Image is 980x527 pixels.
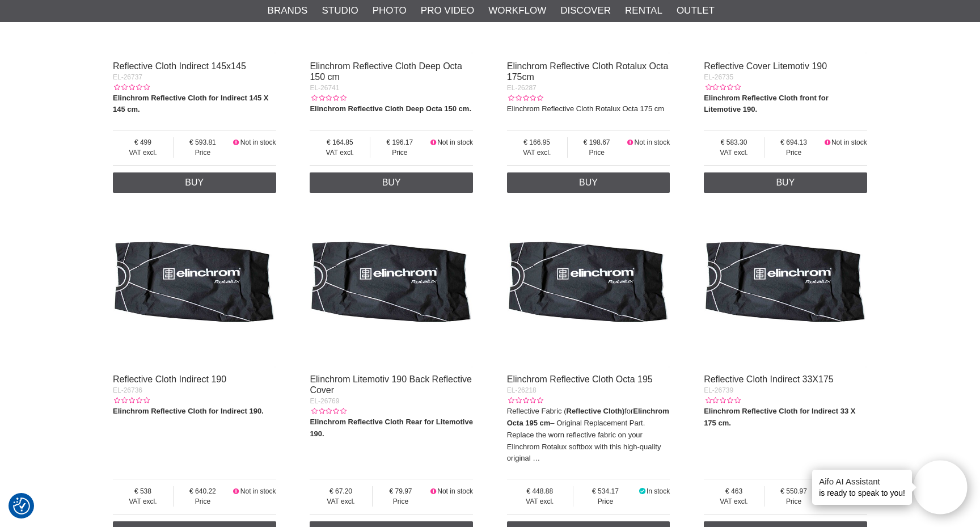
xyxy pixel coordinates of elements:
a: Photo [373,3,407,18]
strong: Reflective Cloth) [567,407,625,415]
span: EL-26741 [310,84,339,92]
div: Customer rating: 0 [310,406,346,416]
div: Customer rating: 0 [507,395,543,406]
span: 538 [113,486,173,496]
strong: Elinchrom Reflective Cloth for Indirect 190. [113,407,264,415]
span: Not in stock [437,138,473,146]
a: Pro Video [421,3,474,18]
span: 164.85 [310,137,370,147]
span: VAT excl. [113,496,173,507]
div: Customer rating: 0 [310,93,346,103]
i: Not in stock [823,138,831,146]
span: 499 [113,137,173,147]
a: Buy [507,172,670,193]
span: 583.30 [704,137,764,147]
div: Customer rating: 0 [113,82,149,92]
span: Price [764,496,823,507]
strong: Elinchrom Reflective Cloth Deep Octa 150 cm. [310,104,471,113]
strong: Elinchrom Reflective Cloth Rear for Litemotive 190. [310,418,473,438]
a: Rental [625,3,662,18]
div: Customer rating: 0 [507,93,543,103]
a: Discover [560,3,611,18]
span: 694.13 [764,137,823,147]
span: 534.17 [573,486,637,496]
a: Reflective Cloth Indirect 145x145 [113,61,246,71]
span: Price [373,496,429,507]
div: Customer rating: 0 [704,82,740,92]
span: Not in stock [437,487,473,495]
span: VAT excl. [704,496,764,507]
span: 166.95 [507,137,567,147]
span: VAT excl. [113,147,173,158]
span: 79.97 [373,486,429,496]
i: Not in stock [232,138,240,146]
a: Elinchrom Litemotiv 190 Back Reflective Cover [310,374,471,395]
i: Not in stock [232,487,240,495]
span: Not in stock [831,138,867,146]
img: Elinchrom Litemotiv 190 Back Reflective Cover [310,204,473,368]
div: is ready to speak to you! [812,470,912,505]
span: EL-26287 [507,84,537,92]
a: Reflective Cloth Indirect 190 [113,374,226,384]
span: VAT excl. [507,496,573,507]
a: Buy [113,172,276,193]
div: Customer rating: 0 [704,395,740,406]
span: Price [370,147,429,158]
a: … [533,454,540,462]
p: Elinchrom Reflective Cloth Rotalux Octa 175 cm [507,103,670,115]
a: Studio [322,3,358,18]
span: EL-26737 [113,73,142,81]
span: 463 [704,486,764,496]
img: Revisit consent button [13,498,30,515]
span: 593.81 [174,137,232,147]
span: EL-26736 [113,386,142,394]
i: In stock [637,487,647,495]
span: Price [568,147,626,158]
span: VAT excl. [310,496,371,507]
a: Workflow [488,3,546,18]
span: 198.67 [568,137,626,147]
span: Price [764,147,823,158]
div: Customer rating: 0 [113,395,149,406]
img: Reflective Cloth Indirect 33X175 [704,204,867,368]
a: Elinchrom Reflective Cloth Deep Octa 150 cm [310,61,462,82]
span: EL-26735 [704,73,733,81]
button: Consent Preferences [13,496,30,516]
img: Elinchrom Reflective Cloth Octa 195 [507,204,670,368]
a: Elinchrom Reflective Cloth Rotalux Octa 175cm [507,61,669,82]
span: 67.20 [310,486,371,496]
span: Price [174,496,232,507]
span: 196.17 [370,137,429,147]
p: Reflective Fabric ( for – Original Replacement Part. Replace the worn reflective fabric on your E... [507,406,670,465]
span: Not in stock [240,138,276,146]
h4: Aifo AI Assistant [819,475,905,487]
a: Buy [704,172,867,193]
span: VAT excl. [704,147,764,158]
a: Elinchrom Reflective Cloth Octa 195 [507,374,653,384]
strong: Elinchrom Reflective Cloth for Indirect 33 X 175 cm. [704,407,855,427]
span: EL-26218 [507,386,537,394]
span: EL-26769 [310,397,339,405]
i: Not in stock [429,487,437,495]
img: Reflective Cloth Indirect 190 [113,204,276,368]
a: Brands [268,3,308,18]
strong: Elinchrom Reflective Cloth front for Litemotive 190. [704,94,829,114]
span: VAT excl. [310,147,370,158]
span: 640.22 [174,486,232,496]
a: Reflective Cover Litemotiv 190 [704,61,827,71]
i: Not in stock [626,138,635,146]
span: VAT excl. [507,147,567,158]
a: Outlet [677,3,715,18]
span: Not in stock [240,487,276,495]
i: Not in stock [429,138,437,146]
span: 448.88 [507,486,573,496]
span: Price [174,147,232,158]
span: Price [573,496,637,507]
span: 550.97 [764,486,823,496]
strong: Elinchrom Reflective Cloth for Indirect 145 X 145 cm. [113,94,269,114]
a: Buy [310,172,473,193]
span: In stock [647,487,670,495]
span: Not in stock [635,138,670,146]
a: Reflective Cloth Indirect 33X175 [704,374,834,384]
span: EL-26739 [704,386,733,394]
